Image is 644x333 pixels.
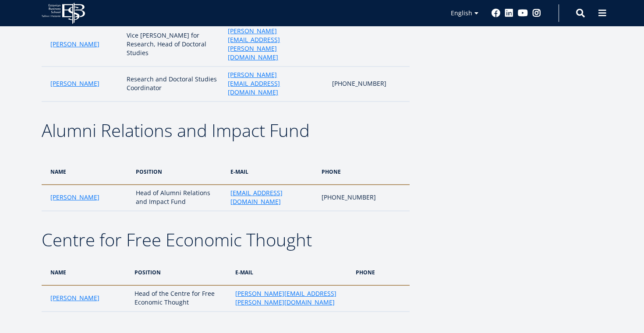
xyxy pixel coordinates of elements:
[518,9,528,18] a: Youtube
[317,185,410,211] td: [PHONE_NUMBER]
[42,229,410,251] h2: Centre for Free Economic Thought
[50,79,99,88] a: [PERSON_NAME]
[42,159,131,185] th: nAME
[130,285,231,312] td: Head of the Centre for Free Economic Thought
[505,9,513,18] a: Linkedin
[130,259,231,285] th: POSITION
[228,70,323,97] a: [PERSON_NAME][EMAIL_ADDRESS][DOMAIN_NAME]
[50,193,99,202] a: [PERSON_NAME]
[228,27,323,62] a: [PERSON_NAME][EMAIL_ADDRESS][PERSON_NAME][DOMAIN_NAME]
[42,119,410,141] h2: Alumni Relations and Impact Fund
[230,189,313,206] a: [EMAIL_ADDRESS][DOMAIN_NAME]
[122,23,223,67] td: Vice [PERSON_NAME] for Research, Head of Doctoral Studies
[42,259,130,285] th: nAME
[122,67,223,102] td: Research and Doctoral Studies Coordinator
[328,67,410,102] td: [PHONE_NUMBER]
[492,9,500,18] a: Facebook
[131,159,226,185] th: POSITION
[235,289,347,307] a: [PERSON_NAME][EMAIL_ADDRESS][PERSON_NAME][DOMAIN_NAME]
[317,159,410,185] th: PHONE
[231,259,351,285] th: e-MAIL
[351,259,410,285] th: PHONE
[532,9,541,18] a: Instagram
[50,40,99,49] a: [PERSON_NAME]
[226,159,318,185] th: e-MAIL
[50,294,99,302] a: [PERSON_NAME]
[131,185,226,211] td: Head of Alumni Relations and Impact Fund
